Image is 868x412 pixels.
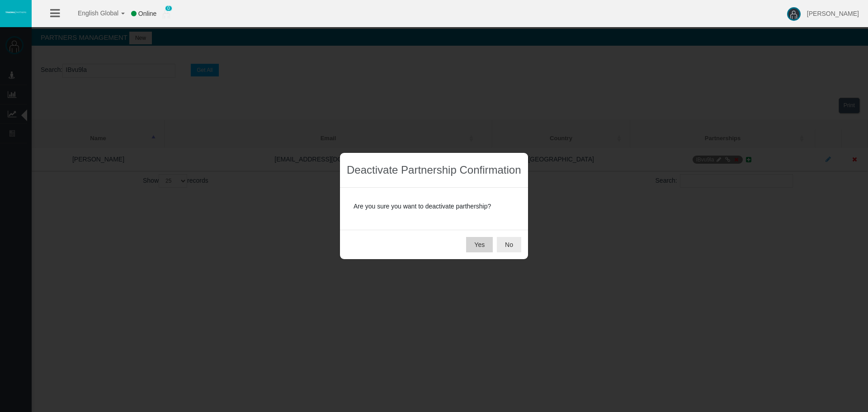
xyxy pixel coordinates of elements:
span: 0 [165,5,172,11]
span: [PERSON_NAME] [807,10,859,17]
span: Online [138,10,156,17]
button: Yes [466,237,493,252]
button: No [497,237,521,252]
img: user-image [787,7,801,21]
span: English Global [66,9,118,17]
h3: Deactivate Partnership Confirmation [347,164,521,176]
img: logo.svg [5,10,27,14]
p: Are you sure you want to deactivate parthership? [354,201,514,212]
img: user_small.png [163,9,170,19]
